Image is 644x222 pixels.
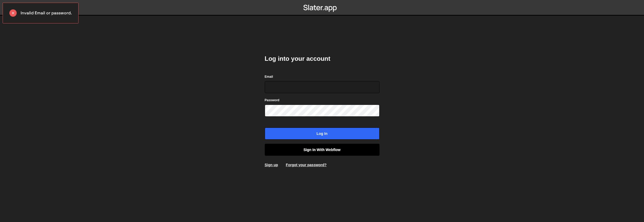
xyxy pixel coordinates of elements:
[265,144,380,156] a: Sign in with Webflow
[3,3,79,23] div: Invalid Email or password.
[265,98,280,103] label: Password
[265,74,273,79] label: Email
[265,55,380,63] h2: Log into your account
[265,128,380,140] input: Log in
[286,163,327,167] a: Forgot your password?
[265,163,278,167] a: Sign up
